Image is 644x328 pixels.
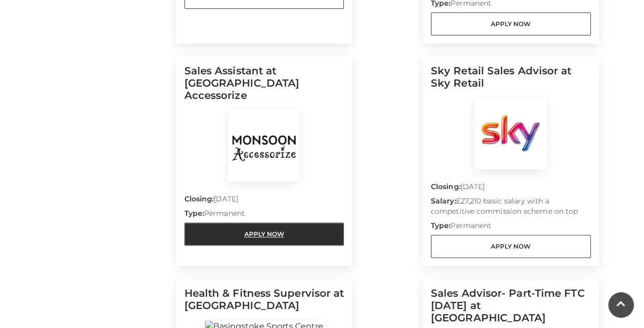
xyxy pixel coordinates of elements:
p: £27,210 basic salary with a competitive commission scheme on top [431,196,591,220]
img: Monsoon [228,110,300,181]
h5: Health & Fitness Supervisor at [GEOGRAPHIC_DATA] [184,287,344,320]
a: Apply Now [431,235,591,258]
strong: Closing: [431,182,461,191]
p: Permanent [184,208,344,222]
p: Permanent [431,220,591,235]
h5: Sky Retail Sales Advisor at Sky Retail [431,65,591,97]
strong: Salary: [431,196,456,206]
p: [DATE] [184,194,344,208]
p: [DATE] [431,181,591,196]
strong: Type: [431,221,450,230]
strong: Closing: [184,194,214,203]
img: Sky Retail [475,97,547,169]
h5: Sales Assistant at [GEOGRAPHIC_DATA] Accessorize [184,65,344,110]
strong: Type: [184,209,204,218]
a: Apply Now [184,222,344,245]
a: Apply Now [431,12,591,35]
